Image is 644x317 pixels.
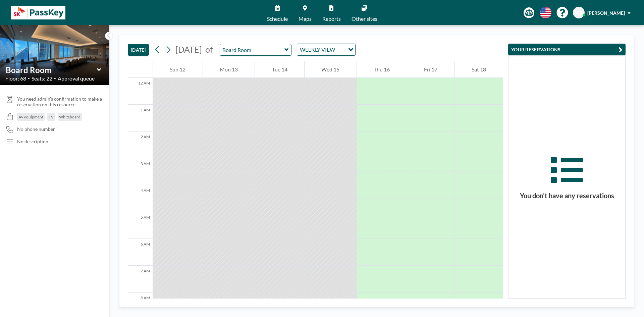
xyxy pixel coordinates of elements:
[128,105,153,131] div: 1 AM
[128,131,153,158] div: 2 AM
[587,10,625,16] span: [PERSON_NAME]
[220,44,284,55] input: Board Room
[11,6,65,19] img: organization-logo
[352,16,377,21] span: Other sites
[128,44,149,56] button: [DATE]
[49,114,54,119] span: TV
[267,16,288,21] span: Schedule
[58,75,95,82] span: Approval queue
[59,114,80,119] span: Whiteboard
[128,78,153,105] div: 12 AM
[205,44,213,55] span: of
[299,16,312,21] span: Maps
[5,75,26,82] span: Floor: 68
[337,45,344,54] input: Search for option
[28,76,30,81] span: •
[508,192,625,200] h3: You don’t have any reservations
[203,61,255,78] div: Mon 13
[128,239,153,266] div: 6 AM
[255,61,304,78] div: Tue 14
[18,114,43,119] span: AV equipment
[32,75,52,82] span: Seats: 22
[454,61,503,78] div: Sat 18
[17,96,104,108] span: You need admin's confirmation to make a reservation on this resource
[153,61,203,78] div: Sun 12
[575,10,582,16] span: NA
[6,65,97,75] input: Board Room
[17,139,48,145] div: No description
[128,212,153,239] div: 5 AM
[54,76,56,81] span: •
[128,158,153,185] div: 3 AM
[299,45,336,54] span: WEEKLY VIEW
[175,44,202,54] span: [DATE]
[508,44,626,55] button: YOUR RESERVATIONS
[17,126,55,132] span: No phone number
[305,61,357,78] div: Wed 15
[128,185,153,212] div: 4 AM
[322,16,341,21] span: Reports
[407,61,454,78] div: Fri 17
[297,44,355,55] div: Search for option
[357,61,407,78] div: Thu 16
[128,266,153,293] div: 7 AM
